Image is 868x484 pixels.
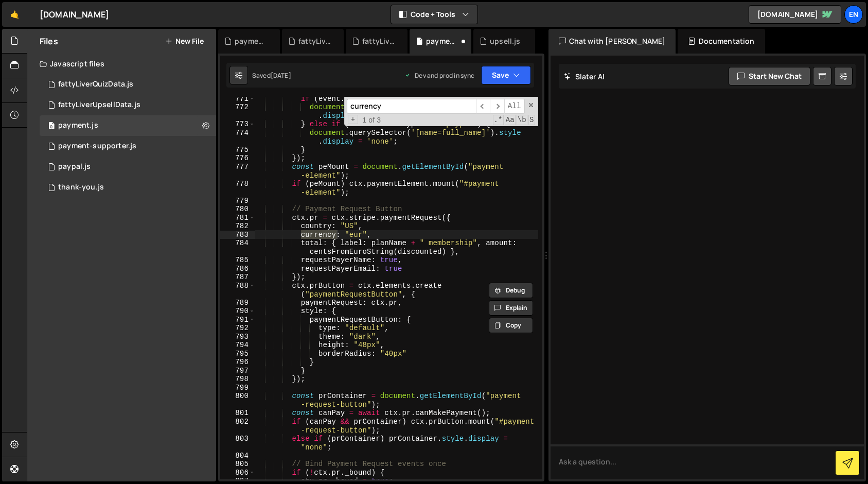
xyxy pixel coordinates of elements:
div: 794 [220,341,255,350]
a: 🤙 [2,2,27,27]
div: 778 [220,180,255,197]
div: 777 [220,163,255,180]
span: ​ [490,99,504,114]
div: fattyLiverQuizData.js [58,80,133,89]
div: Chat with [PERSON_NAME] [548,29,676,54]
div: 795 [220,350,255,358]
div: Saved [252,71,291,80]
div: 781 [220,214,255,222]
div: 796 [220,358,255,367]
div: 805 [220,460,255,469]
div: 791 [220,316,255,324]
div: payment-supporter.js [235,36,268,46]
span: Search In Selection [528,115,535,125]
span: RegExp Search [493,115,504,125]
div: 797 [220,367,255,375]
div: payment.js [426,36,459,46]
a: [DOMAIN_NAME] [749,5,841,24]
div: 788 [220,282,255,299]
a: En [844,5,863,24]
span: CaseSensitive Search [505,115,516,125]
button: Start new chat [729,67,810,85]
div: Javascript files [27,54,216,74]
div: 799 [220,384,255,392]
div: 775 [220,146,255,154]
span: ​ [476,99,490,114]
input: Search for [347,99,476,114]
div: 16956/46550.js [40,157,216,177]
div: 790 [220,307,255,316]
div: [DOMAIN_NAME] [40,8,109,21]
div: 776 [220,154,255,163]
h2: Files [40,36,58,47]
div: 806 [220,469,255,477]
div: 802 [220,418,255,435]
div: 800 [220,392,255,409]
div: paypal.js [58,162,91,171]
div: 16956/46565.js [40,95,216,115]
div: 792 [220,324,255,333]
div: 774 [220,129,255,146]
span: Alt-Enter [504,99,525,114]
div: payment.js [58,121,98,130]
div: 783 [220,231,255,239]
div: 803 [220,435,255,452]
div: 784 [220,239,255,256]
div: 16956/46552.js [40,136,216,157]
div: fattyLiverQuizData.js [362,36,395,46]
div: 793 [220,333,255,341]
div: 780 [220,205,255,214]
button: Explain [489,300,533,316]
div: 789 [220,299,255,307]
div: payment-supporter.js [58,142,136,151]
button: New File [165,37,204,45]
div: upsell.js [490,36,520,46]
button: Copy [489,318,533,333]
div: [DATE] [271,71,291,80]
div: fattyLiverUpsellData.js [58,100,140,110]
button: Debug [489,283,533,298]
div: 787 [220,273,255,282]
button: Save [481,66,531,84]
div: Documentation [678,29,765,54]
button: Code + Tools [391,5,477,24]
div: 779 [220,197,255,205]
div: 771 [220,95,255,103]
div: 786 [220,265,255,273]
div: Dev and prod in sync [404,71,474,80]
div: New File [543,36,587,46]
div: 801 [220,409,255,418]
div: 782 [220,222,255,231]
div: fattyLiverUpsellData.js [298,36,331,46]
div: thank-you.js [58,183,104,192]
span: Whole Word Search [517,115,527,125]
h2: Slater AI [564,72,605,81]
div: 16956/46524.js [40,177,216,198]
div: 16956/46566.js [40,74,216,95]
div: 772 [220,103,255,120]
div: 798 [220,375,255,384]
span: 0 [48,123,55,131]
div: 16956/46551.js [40,115,216,136]
div: 785 [220,256,255,265]
span: Toggle Replace mode [348,115,359,125]
div: 773 [220,120,255,129]
div: 804 [220,452,255,460]
span: 1 of 3 [358,116,385,125]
